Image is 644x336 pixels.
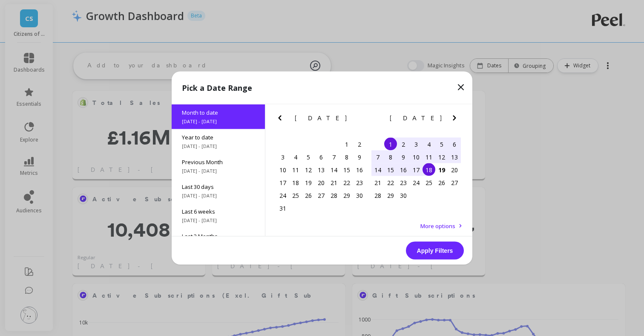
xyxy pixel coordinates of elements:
div: Choose Tuesday, August 26th, 2025 [302,189,315,202]
div: Choose Monday, August 4th, 2025 [289,151,302,163]
div: Choose Sunday, August 10th, 2025 [276,163,289,176]
div: Choose Sunday, September 14th, 2025 [371,163,384,176]
div: Choose Monday, September 29th, 2025 [384,189,397,202]
div: Choose Tuesday, September 23rd, 2025 [397,176,410,189]
div: Choose Monday, September 22nd, 2025 [384,176,397,189]
div: Choose Wednesday, September 10th, 2025 [410,151,423,163]
div: Choose Saturday, August 9th, 2025 [353,151,366,163]
div: Choose Thursday, September 18th, 2025 [423,163,435,176]
span: Last 3 Months [182,232,255,240]
div: Choose Thursday, August 7th, 2025 [328,151,340,163]
div: month 2025-09 [371,138,461,202]
button: Next Month [449,113,463,127]
button: Apply Filters [406,242,464,260]
span: Last 6 weeks [182,208,255,215]
div: Choose Monday, August 25th, 2025 [289,189,302,202]
span: [DATE] [295,115,348,122]
div: Choose Friday, August 15th, 2025 [340,163,353,176]
div: Choose Wednesday, August 13th, 2025 [315,163,328,176]
div: Choose Tuesday, September 16th, 2025 [397,163,410,176]
span: Previous Month [182,158,255,166]
span: [DATE] - [DATE] [182,192,255,199]
span: [DATE] - [DATE] [182,118,255,125]
div: Choose Tuesday, September 30th, 2025 [397,189,410,202]
div: Choose Saturday, September 27th, 2025 [448,176,461,189]
div: Choose Sunday, August 24th, 2025 [276,189,289,202]
div: Choose Friday, August 8th, 2025 [340,151,353,163]
div: Choose Wednesday, August 27th, 2025 [315,189,328,202]
div: Choose Wednesday, September 17th, 2025 [410,163,423,176]
div: Choose Saturday, August 2nd, 2025 [353,138,366,151]
div: Choose Saturday, September 13th, 2025 [448,151,461,163]
div: Choose Wednesday, August 6th, 2025 [315,151,328,163]
div: Choose Thursday, August 28th, 2025 [328,189,340,202]
span: Last 30 days [182,183,255,191]
div: Choose Thursday, August 14th, 2025 [328,163,340,176]
div: Choose Sunday, August 31st, 2025 [276,202,289,214]
div: Choose Monday, September 1st, 2025 [384,138,397,151]
span: More options [420,222,455,230]
div: Choose Friday, September 19th, 2025 [435,163,448,176]
span: [DATE] - [DATE] [182,217,255,224]
div: Choose Monday, August 11th, 2025 [289,163,302,176]
div: month 2025-08 [276,138,366,214]
div: Choose Sunday, September 21st, 2025 [371,176,384,189]
div: Choose Sunday, September 7th, 2025 [371,151,384,163]
div: Choose Monday, August 18th, 2025 [289,176,302,189]
span: Month to date [182,109,255,116]
div: Choose Thursday, September 4th, 2025 [423,138,435,151]
div: Choose Thursday, September 25th, 2025 [423,176,435,189]
span: Year to date [182,133,255,141]
div: Choose Sunday, August 17th, 2025 [276,176,289,189]
div: Choose Wednesday, September 3rd, 2025 [410,138,423,151]
div: Choose Saturday, August 16th, 2025 [353,163,366,176]
button: Previous Month [275,113,288,127]
div: Choose Saturday, August 23rd, 2025 [353,176,366,189]
p: Pick a Date Range [182,82,252,94]
div: Choose Friday, September 26th, 2025 [435,176,448,189]
div: Choose Sunday, August 3rd, 2025 [276,151,289,163]
div: Choose Monday, September 15th, 2025 [384,163,397,176]
div: Choose Thursday, August 21st, 2025 [328,176,340,189]
div: Choose Tuesday, August 5th, 2025 [302,151,315,163]
span: [DATE] - [DATE] [182,168,255,174]
div: Choose Friday, September 12th, 2025 [435,151,448,163]
div: Choose Friday, August 1st, 2025 [340,138,353,151]
div: Choose Tuesday, August 19th, 2025 [302,176,315,189]
div: Choose Friday, August 29th, 2025 [340,189,353,202]
div: Choose Saturday, August 30th, 2025 [353,189,366,202]
div: Choose Friday, September 5th, 2025 [435,138,448,151]
span: [DATE] - [DATE] [182,143,255,150]
div: Choose Sunday, September 28th, 2025 [371,189,384,202]
div: Choose Tuesday, September 2nd, 2025 [397,138,410,151]
div: Choose Tuesday, September 9th, 2025 [397,151,410,163]
div: Choose Saturday, September 20th, 2025 [448,163,461,176]
div: Choose Friday, August 22nd, 2025 [340,176,353,189]
span: [DATE] [390,115,443,122]
div: Choose Saturday, September 6th, 2025 [448,138,461,151]
div: Choose Thursday, September 11th, 2025 [423,151,435,163]
button: Next Month [354,113,368,127]
button: Previous Month [370,113,383,127]
div: Choose Monday, September 8th, 2025 [384,151,397,163]
div: Choose Tuesday, August 12th, 2025 [302,163,315,176]
div: Choose Wednesday, September 24th, 2025 [410,176,423,189]
div: Choose Wednesday, August 20th, 2025 [315,176,328,189]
